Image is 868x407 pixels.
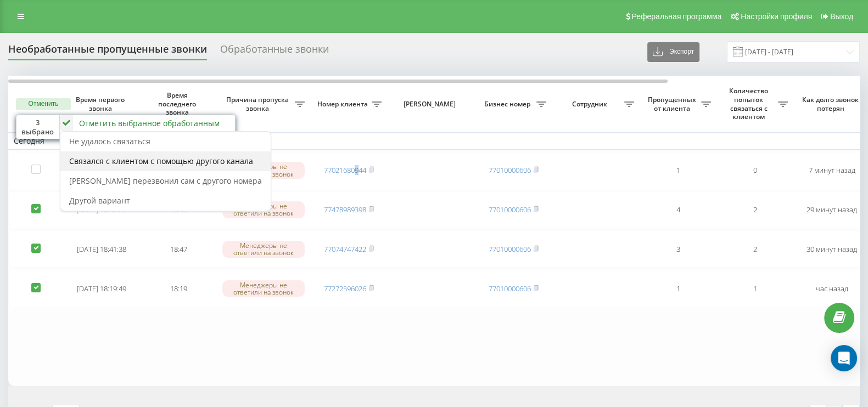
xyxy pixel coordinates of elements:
[69,136,150,146] span: Не удалось связаться
[69,156,253,166] span: Связался с клиентом с помощью другого канала
[222,95,295,112] span: Причина пропуска звонка
[222,241,305,257] div: Менеджеры не ответили на звонок
[716,191,793,229] td: 2
[830,12,853,21] span: Выход
[140,230,217,268] td: 18:47
[802,95,861,112] span: Как долго звонок потерян
[63,230,140,268] td: [DATE] 18:41:38
[140,270,217,307] td: 18:19
[324,165,366,175] a: 77021680944
[716,230,793,268] td: 2
[72,95,131,112] span: Время первого звонка
[8,43,207,60] div: Необработанные пропущенные звонки
[396,100,466,109] span: [PERSON_NAME]
[16,98,71,110] button: Отменить
[480,100,536,109] span: Бизнес номер
[640,152,716,189] td: 1
[716,270,793,307] td: 1
[640,191,716,229] td: 4
[489,244,531,254] a: 77010000606
[557,100,624,109] span: Сотрудник
[220,43,329,60] div: Обработанные звонки
[324,284,366,293] a: 77272596026
[741,12,812,21] span: Настройки профиля
[63,270,140,307] td: [DATE] 18:19:49
[149,91,208,117] span: Время последнего звонка
[489,284,531,293] a: 77010000606
[16,115,60,139] div: 3 выбрано
[831,345,857,371] div: Open Intercom Messenger
[722,87,778,121] span: Количество попыток связаться с клиентом
[316,100,372,109] span: Номер клиента
[640,230,716,268] td: 3
[631,12,721,21] span: Реферальная программа
[489,165,531,175] a: 77010000606
[647,42,699,62] button: Экспорт
[324,205,366,214] a: 77478989398
[324,244,366,254] a: 77074747422
[69,176,262,186] span: [PERSON_NAME] перезвонил сам с другого номера
[69,195,130,206] span: Другой вариант
[640,270,716,307] td: 1
[222,280,305,297] div: Менеджеры не ответили на звонок
[645,95,701,112] span: Пропущенных от клиента
[716,152,793,189] td: 0
[489,205,531,214] a: 77010000606
[79,118,220,128] div: Отметить выбранное обработанным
